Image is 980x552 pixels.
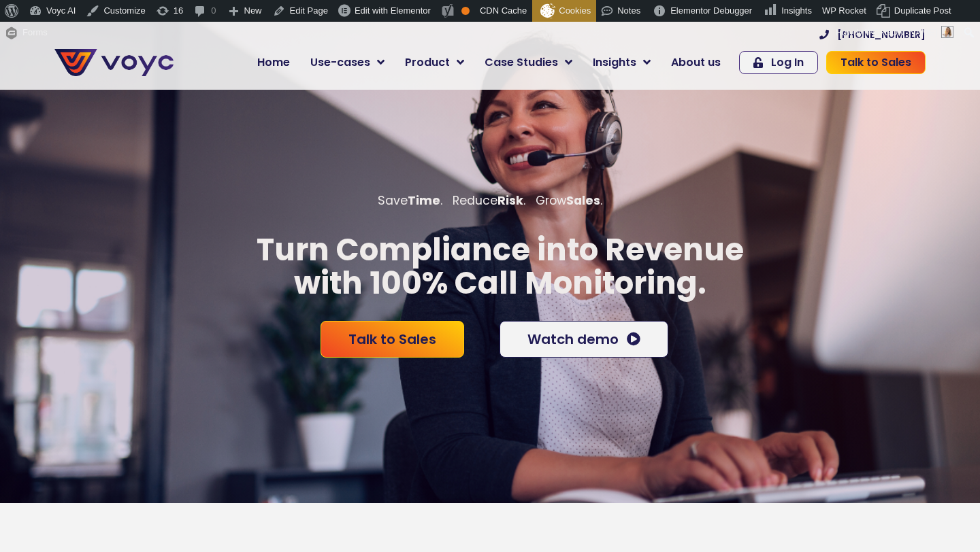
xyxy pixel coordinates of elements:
[310,54,370,71] span: Use-cases
[485,54,558,71] span: Case Studies
[566,192,600,209] b: Sales
[247,49,300,76] a: Home
[500,321,668,358] a: Watch demo
[826,51,926,74] a: Talk to Sales
[497,192,523,209] b: Risk
[661,49,731,76] a: About us
[405,54,450,71] span: Product
[583,49,661,76] a: Insights
[408,192,440,209] b: Time
[355,5,431,16] span: Edit with Elementor
[348,332,436,346] span: Talk to Sales
[395,49,474,76] a: Product
[593,54,636,71] span: Insights
[819,30,926,39] a: [PHONE_NUMBER]
[54,49,174,76] img: voyc-full-logo
[527,332,619,346] span: Watch demo
[257,54,290,71] span: Home
[300,49,395,76] a: Use-cases
[321,321,464,358] a: Talk to Sales
[22,22,48,44] span: Forms
[739,51,818,74] a: Log In
[461,7,470,15] div: OK
[864,27,937,37] span: [PERSON_NAME]
[840,57,911,68] span: Talk to Sales
[831,22,959,44] a: Howdy,
[671,54,721,71] span: About us
[474,49,583,76] a: Case Studies
[771,57,804,68] span: Log In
